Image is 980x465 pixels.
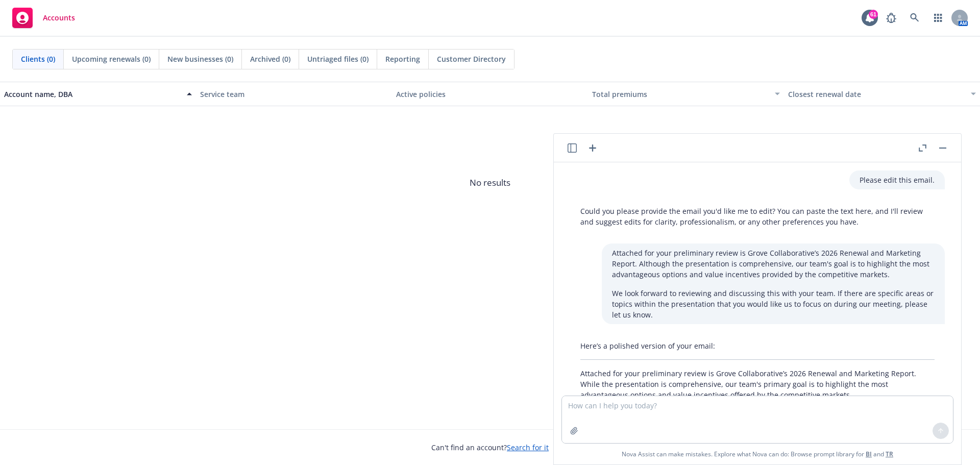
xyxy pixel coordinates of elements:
[437,54,506,64] span: Customer Directory
[588,82,784,106] button: Total premiums
[307,54,369,64] span: Untriaged files (0)
[592,89,769,100] div: Total premiums
[580,340,935,351] p: Here’s a polished version of your email:
[860,175,935,185] p: Please edit this email.
[200,89,388,100] div: Service team
[612,248,935,280] p: Attached for your preliminary review is Grove Collaborative’s 2026 Renewal and Marketing Report. ...
[886,450,893,458] a: TR
[167,54,233,64] span: New businesses (0)
[580,368,935,400] p: Attached for your preliminary review is Grove Collaborative’s 2026 Renewal and Marketing Report. ...
[558,444,957,464] span: Nova Assist can make mistakes. Explore what Nova can do: Browse prompt library for and
[4,89,181,100] div: Account name, DBA
[928,8,948,28] a: Switch app
[250,54,290,64] span: Archived (0)
[385,54,420,64] span: Reporting
[392,82,588,106] button: Active policies
[869,10,878,19] div: 61
[431,442,549,453] span: Can't find an account?
[43,14,75,22] span: Accounts
[580,206,935,227] p: Could you please provide the email you'd like me to edit? You can paste the text here, and I'll r...
[612,288,935,320] p: We look forward to reviewing and discussing this with your team. If there are specific areas or t...
[866,450,872,458] a: BI
[904,8,925,28] a: Search
[507,443,549,452] a: Search for it
[8,4,79,32] a: Accounts
[881,8,901,28] a: Report a Bug
[396,89,584,100] div: Active policies
[788,89,965,100] div: Closest renewal date
[72,54,151,64] span: Upcoming renewals (0)
[196,82,392,106] button: Service team
[21,54,55,64] span: Clients (0)
[784,82,980,106] button: Closest renewal date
